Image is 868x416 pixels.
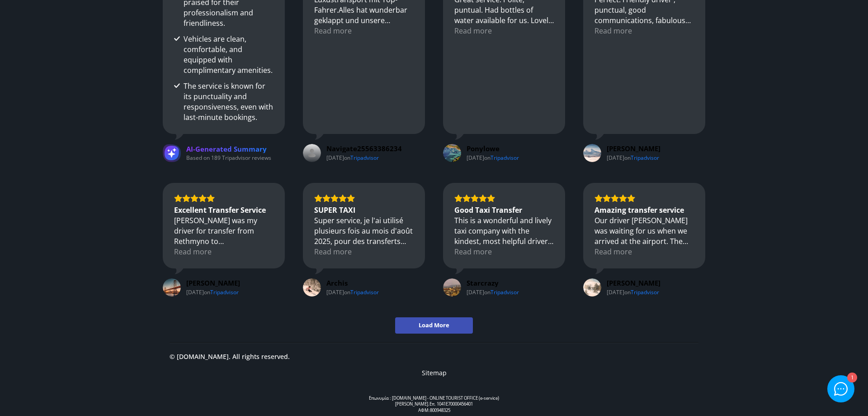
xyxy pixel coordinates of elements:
[443,278,461,296] img: Starcrazy
[467,144,500,153] span: Ponylowe
[184,81,274,123] div: The service is known for its punctuality and responsiveness, even with last-minute bookings.
[303,144,321,162] a: View on Tripadvisor
[467,144,500,153] a: Review by Ponylowe
[467,289,484,296] div: [DATE]
[594,247,632,257] div: Read more
[467,279,499,287] a: Review by Starcrazy
[607,154,631,162] div: on
[326,154,350,162] div: on
[326,279,348,287] a: Review by Archis
[467,154,491,162] div: on
[186,155,271,161] span: Based on 189 Tripadvisor reviews
[467,154,484,162] div: [DATE]
[583,144,601,162] img: Roger A
[314,194,414,202] div: Rating: 5.0 out of 5
[607,144,660,153] a: Review by Roger A
[491,289,519,296] a: View on Tripadvisor
[326,144,402,153] span: Navigate25563386234
[174,205,274,215] div: Excellent Transfer Service
[350,154,379,162] a: View on Tripadvisor
[350,289,379,296] a: View on Tripadvisor
[467,289,491,296] div: on
[443,144,461,162] img: Ponylowe
[467,279,499,287] span: Starcrazy
[326,154,344,162] div: [DATE]
[422,368,447,377] a: Sitemap
[186,279,240,287] span: [PERSON_NAME]
[210,289,239,296] div: Tripadvisor
[210,289,239,296] a: View on Tripadvisor
[607,279,660,287] span: [PERSON_NAME]
[454,247,492,257] div: Read more
[174,247,212,257] div: Read more
[454,215,554,247] div: This is a wonderful and lively taxi company with the kindest, most helpful drivers. We booked the...
[491,154,519,162] a: View on Tripadvisor
[186,279,240,287] a: Review by Michelle D
[163,278,181,296] img: Michelle D
[326,289,344,296] div: [DATE]
[303,278,321,296] img: Archis
[350,154,379,162] div: Tripadvisor
[314,26,352,36] div: Read more
[594,194,694,202] div: Rating: 5.0 out of 5
[594,215,694,247] div: Our driver [PERSON_NAME] was waiting for us when we arrived at the airport. The vehicle was new a...
[326,279,348,287] span: Archis
[594,26,632,36] div: Read more
[607,154,624,162] div: [DATE]
[303,278,321,296] a: View on Tripadvisor
[326,144,402,153] a: Review by Navigate25563386234
[314,205,414,215] div: SUPER TAXI
[583,278,601,296] img: Elizabeth Bonucchi
[350,289,379,296] div: Tripadvisor
[419,321,449,329] span: Load More
[607,289,631,296] div: on
[583,144,601,162] a: View on Tripadvisor
[607,144,660,153] span: [PERSON_NAME]
[631,289,659,296] a: View on Tripadvisor
[491,289,519,296] div: Tripadvisor
[163,278,181,296] a: View on Tripadvisor
[583,278,601,296] a: View on Tripadvisor
[186,145,267,153] span: AI-Generated Summary
[174,215,274,247] div: [PERSON_NAME] was my driver for transfer from Rethmyno to [GEOGRAPHIC_DATA]. He arrived on time, ...
[174,194,274,202] div: Rating: 5.0 out of 5
[314,247,352,257] div: Read more
[847,373,857,383] div: 1
[443,278,461,296] a: View on Tripadvisor
[607,279,660,287] a: Review by Elizabeth Bonucchi
[631,154,659,162] a: View on Tripadvisor
[631,289,659,296] div: Tripadvisor
[454,194,554,202] div: Rating: 5.0 out of 5
[395,317,473,333] button: Load More
[186,289,204,296] div: [DATE]
[186,289,210,296] div: on
[454,205,554,215] div: Good Taxi Transfer
[443,144,461,162] a: View on Tripadvisor
[326,289,350,296] div: on
[491,154,519,162] div: Tripadvisor
[184,34,274,76] div: Vehicles are clean, comfortable, and equipped with complimentary amenities.
[631,154,659,162] div: Tripadvisor
[454,26,492,36] div: Read more
[607,289,624,296] div: [DATE]
[170,395,698,414] div: Επωνυμία : [DOMAIN_NAME] - ONLINE TOURIST OFFICE (e-service) [PERSON_NAME].Επ. 1041Ε70000456401 Α...
[594,205,694,215] div: Amazing transfer service
[314,215,414,247] div: Super service, je l'ai utilisé plusieurs fois au mois d'août 2025, pour des transferts depuis [GE...
[170,352,290,369] p: © [DOMAIN_NAME]. All rights reserved.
